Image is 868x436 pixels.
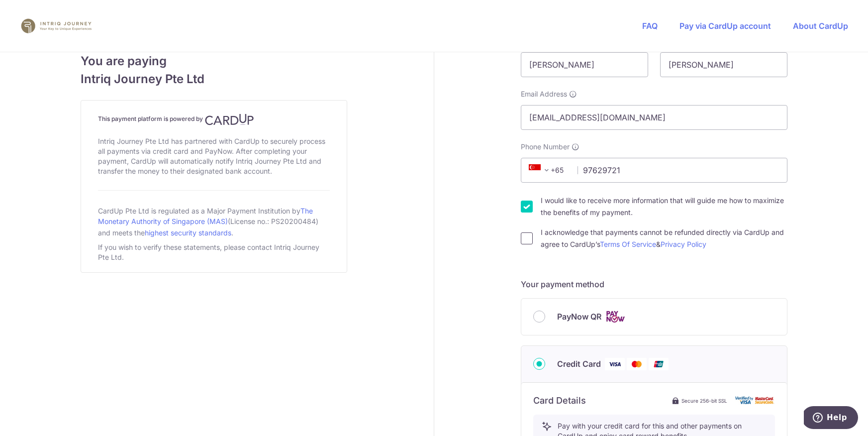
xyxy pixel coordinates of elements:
span: Intriq Journey Pte Ltd [81,70,347,88]
iframe: Opens a widget where you can find more information [804,406,858,431]
div: PayNow QR Cards logo [533,311,775,323]
div: Intriq Journey Pte Ltd has partnered with CardUp to securely process all payments via credit card... [98,134,330,178]
span: +65 [529,164,553,176]
span: +65 [526,164,571,176]
img: Cards logo [605,311,625,323]
a: FAQ [642,21,658,31]
h6: Card Details [533,395,586,407]
input: Email address [521,105,787,130]
a: highest security standards [145,228,231,237]
span: Credit Card [557,358,601,370]
label: I would like to receive more information that will guide me how to maximize the benefits of my pa... [541,195,787,218]
div: If you wish to verify these statements, please contact Intriq Journey Pte Ltd. [98,240,330,264]
div: CardUp Pte Ltd is regulated as a Major Payment Institution by (License no.: PS20200484) and meets... [98,203,330,240]
img: Mastercard [627,358,647,370]
span: Phone Number [521,142,570,152]
input: First name [521,52,648,77]
img: card secure [735,396,775,405]
span: You are paying [81,52,347,70]
span: PayNow QR [557,311,601,323]
h4: This payment platform is powered by [98,113,330,125]
input: Last name [660,52,787,77]
img: Union Pay [649,358,669,370]
a: About CardUp [793,21,848,31]
img: CardUp [205,113,254,125]
a: Terms Of Service [600,240,656,248]
span: Email Address [521,89,567,99]
label: I acknowledge that payments cannot be refunded directly via CardUp and agree to CardUp’s & [541,226,787,250]
a: Privacy Policy [661,240,706,248]
img: Visa [605,358,625,370]
span: Secure 256-bit SSL [681,397,727,405]
h5: Your payment method [521,278,787,290]
div: Credit Card Visa Mastercard Union Pay [533,358,775,370]
a: Pay via CardUp account [679,21,771,31]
